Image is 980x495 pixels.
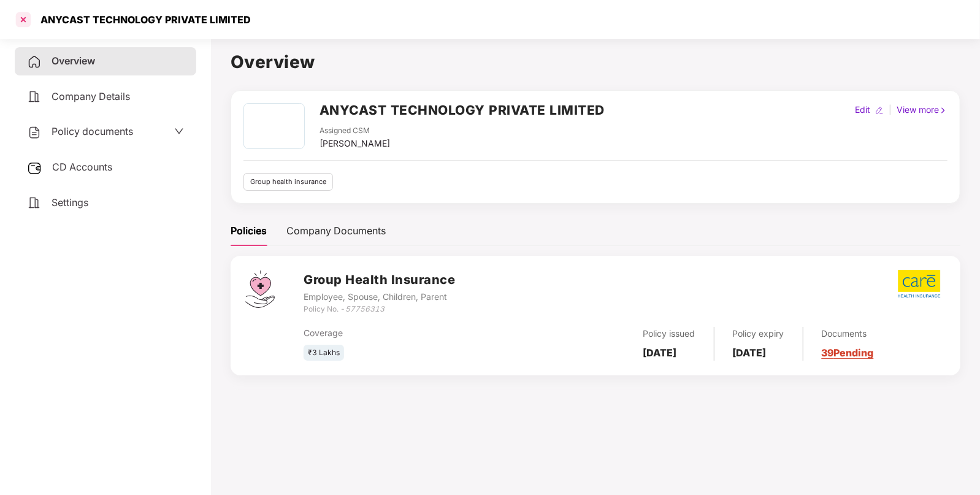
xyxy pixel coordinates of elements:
[886,103,894,117] div: |
[33,13,251,26] div: ANYCAST TECHNOLOGY PRIVATE LIMITED
[245,271,275,308] img: svg+xml;base64,PHN2ZyB4bWxucz0iaHR0cDovL3d3dy53My5vcmcvMjAwMC9zdmciIHdpZHRoPSI0Ny43MTQiIGhlaWdodD...
[52,161,112,173] span: CD Accounts
[320,125,390,137] div: Assigned CSM
[231,48,960,75] h1: Overview
[733,327,784,340] div: Policy expiry
[304,345,344,361] div: ₹3 Lakhs
[231,223,267,239] div: Policies
[822,347,874,359] a: 39 Pending
[52,196,88,209] span: Settings
[304,326,518,340] div: Coverage
[345,304,385,313] i: 57756313
[897,269,941,298] img: care.png
[27,125,42,140] img: svg+xml;base64,PHN2ZyB4bWxucz0iaHR0cDovL3d3dy53My5vcmcvMjAwMC9zdmciIHdpZHRoPSIyNCIgaGVpZ2h0PSIyNC...
[174,126,184,136] span: down
[52,125,133,137] span: Policy documents
[320,100,605,120] h2: ANYCAST TECHNOLOGY PRIVATE LIMITED
[52,55,95,67] span: Overview
[894,103,950,117] div: View more
[304,271,455,290] h3: Group Health Insurance
[643,347,677,359] b: [DATE]
[939,106,947,115] img: rightIcon
[643,327,695,340] div: Policy issued
[52,90,130,102] span: Company Details
[27,196,42,210] img: svg+xml;base64,PHN2ZyB4bWxucz0iaHR0cDovL3d3dy53My5vcmcvMjAwMC9zdmciIHdpZHRoPSIyNCIgaGVpZ2h0PSIyNC...
[733,347,767,359] b: [DATE]
[243,173,333,191] div: Group health insurance
[320,137,390,150] div: [PERSON_NAME]
[27,161,42,175] img: svg+xml;base64,PHN2ZyB3aWR0aD0iMjUiIGhlaWdodD0iMjQiIHZpZXdCb3g9IjAgMCAyNSAyNCIgZmlsbD0ibm9uZSIgeG...
[304,290,455,304] div: Employee, Spouse, Children, Parent
[852,103,873,117] div: Edit
[27,55,42,69] img: svg+xml;base64,PHN2ZyB4bWxucz0iaHR0cDovL3d3dy53My5vcmcvMjAwMC9zdmciIHdpZHRoPSIyNCIgaGVpZ2h0PSIyNC...
[304,304,455,315] div: Policy No. -
[27,90,42,104] img: svg+xml;base64,PHN2ZyB4bWxucz0iaHR0cDovL3d3dy53My5vcmcvMjAwMC9zdmciIHdpZHRoPSIyNCIgaGVpZ2h0PSIyNC...
[875,106,884,115] img: editIcon
[286,223,386,239] div: Company Documents
[822,327,874,340] div: Documents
